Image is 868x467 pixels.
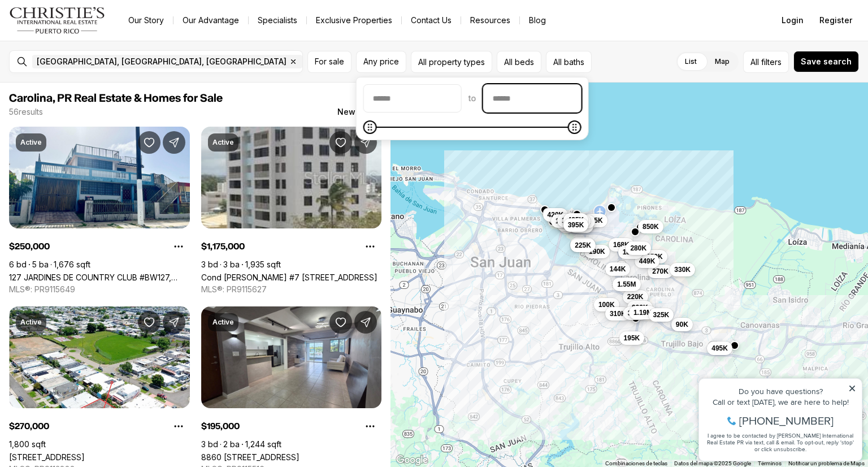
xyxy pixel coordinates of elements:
[598,300,615,309] span: 100K
[617,280,636,289] span: 1.55M
[359,415,381,438] button: Property options
[623,306,648,320] button: 340K
[613,278,640,291] button: 1.55M
[12,36,163,44] div: Call or text [DATE], we are here to help!
[9,107,43,116] p: 56 results
[575,241,591,250] span: 225K
[562,216,571,225] span: 1M
[568,219,593,233] button: 559K
[12,25,163,33] div: Do you have questions?
[46,53,141,64] span: [PHONE_NUMBER]
[307,12,401,28] a: Exclusive Properties
[547,210,563,219] span: 420K
[20,138,42,147] p: Active
[546,51,592,73] button: All baths
[622,248,639,257] span: 180K
[675,319,688,328] span: 90K
[782,16,804,25] span: Login
[359,235,381,258] button: Property options
[638,220,663,233] button: 850K
[670,263,695,276] button: 330K
[363,120,377,134] span: Minimum
[633,308,652,317] span: 1.19M
[461,12,519,28] a: Resources
[411,51,492,73] button: All property types
[331,101,388,123] button: Newest
[605,306,630,320] button: 310K
[627,309,644,318] span: 340K
[674,460,751,466] span: Datos del mapa ©2025 Google
[163,311,185,334] button: Share Property
[356,51,406,73] button: Any price
[363,57,399,66] span: Any price
[570,215,595,228] button: 355K
[167,235,190,258] button: Property options
[671,317,692,331] button: 90K
[646,252,663,261] span: 250K
[627,292,643,301] span: 220K
[497,51,541,73] button: All beds
[563,218,588,231] button: 395K
[605,262,630,275] button: 144K
[589,247,605,256] span: 190K
[570,239,596,252] button: 225K
[574,217,591,226] span: 355K
[551,214,575,228] button: 1.4M
[609,237,634,251] button: 168K
[711,343,728,352] span: 495K
[14,70,161,91] span: I agree to be contacted by [PERSON_NAME] International Real Estate PR via text, call & email. To ...
[570,237,595,251] button: 350K
[249,12,306,28] a: Specialists
[484,85,581,112] input: priceMax
[20,318,42,327] p: Active
[627,301,653,314] button: 900K
[594,297,619,311] button: 100K
[568,120,581,134] span: Maximum
[337,107,368,116] span: Newest
[642,249,667,263] button: 250K
[567,220,584,229] span: 395K
[567,215,584,224] span: 425K
[329,311,352,334] button: Save Property: 8860 PASEO DEL REY #H-102
[793,51,859,72] button: Save search
[632,303,648,312] span: 900K
[572,222,589,231] span: 559K
[542,208,568,222] button: 420K
[648,264,673,278] button: 270K
[520,12,555,28] a: Blog
[648,308,674,322] button: 325K
[563,213,588,227] button: 425K
[555,217,571,226] span: 1.4M
[652,266,669,275] span: 270K
[609,309,626,318] span: 310K
[163,131,185,154] button: Share Property
[628,305,656,319] button: 1.19M
[212,318,234,327] p: Active
[634,254,659,267] button: 449K
[626,241,651,255] button: 280K
[9,273,190,282] a: 127 JARDINES DE COUNTRY CLUB #BW127, CAROLINA PR, 00983
[402,12,461,28] button: Contact Us
[138,131,160,154] button: Save Property: 127 JARDINES DE COUNTRY CLUB #BW127
[618,245,643,259] button: 180K
[707,341,732,354] button: 495K
[586,216,602,225] span: 535K
[639,256,655,265] span: 449K
[609,264,626,273] span: 144K
[558,219,583,233] button: 528K
[173,12,248,28] a: Our Advantage
[813,9,859,32] button: Register
[138,311,160,334] button: Save Property: Calle 26 S7
[706,51,739,72] label: Map
[819,16,852,25] span: Register
[167,415,190,438] button: Property options
[119,12,173,28] a: Our Story
[9,93,223,104] span: Carolina, PR Real Estate & Homes for Sale
[9,7,106,34] img: logo
[468,94,476,103] span: to
[584,244,610,258] button: 190K
[761,56,782,68] span: filters
[674,265,691,274] span: 330K
[201,452,300,462] a: 8860 PASEO DEL REY #H-102, CAROLINA PR, 00987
